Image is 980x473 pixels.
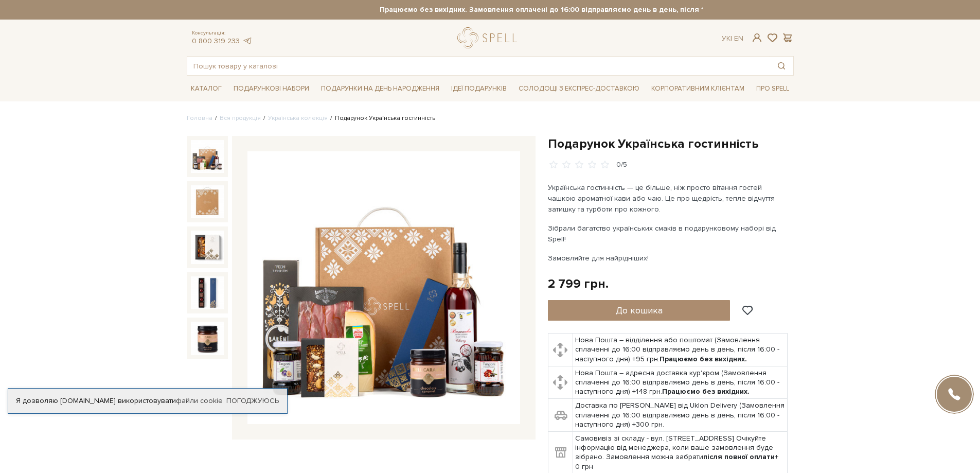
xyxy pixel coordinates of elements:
div: Ук [722,34,743,43]
td: Нова Пошта – адресна доставка кур'єром (Замовлення сплаченні до 16:00 відправляємо день в день, п... [573,366,788,399]
span: | [730,34,732,43]
input: Пошук товару у каталозі [187,57,770,75]
img: Подарунок Українська гостинність [191,140,224,173]
td: Доставка по [PERSON_NAME] від Uklon Delivery (Замовлення сплаченні до 16:00 відправляємо день в д... [573,399,788,432]
a: En [734,34,743,43]
p: Зібрали багатство українських смаків в подарунковому наборі від Spell! [548,223,789,244]
a: Вся продукція [220,114,261,122]
p: Замовляйте для найрідніших! [548,253,789,264]
button: Пошук товару у каталозі [770,57,793,75]
p: Українська гостинність — це більше, ніж просто вітання гостей чашкою ароматної кави або чаю. Це п... [548,182,789,215]
a: Солодощі з експрес-доставкою [514,80,644,97]
a: Українська колекція [268,114,328,122]
a: Погоджуюсь [226,396,279,406]
span: Каталог [187,81,226,97]
div: 2 799 грн. [548,276,609,292]
img: Подарунок Українська гостинність [191,276,224,309]
a: Корпоративним клієнтам [647,80,749,97]
li: Подарунок Українська гостинність [328,114,435,123]
b: Працюємо без вихідних. [660,355,747,363]
img: Подарунок Українська гостинність [247,151,520,424]
span: Консультація: [192,30,253,37]
strong: Працюємо без вихідних. Замовлення оплачені до 16:00 відправляємо день в день, після 16:00 - насту... [278,5,885,14]
a: 0 800 319 233 [192,37,240,45]
b: після повної оплати [703,452,775,461]
h1: Подарунок Українська гостинність [548,136,794,152]
div: Я дозволяю [DOMAIN_NAME] використовувати [8,396,287,406]
a: Головна [187,114,212,122]
span: Подарунки на День народження [317,81,443,97]
a: logo [457,27,522,48]
button: До кошика [548,300,730,321]
img: Подарунок Українська гостинність [191,185,224,218]
img: Подарунок Українська гостинність [191,231,224,264]
b: Працюємо без вихідних. [662,387,750,396]
a: telegram [242,37,253,45]
span: Ідеї подарунків [447,81,511,97]
span: Про Spell [752,81,793,97]
div: 0/5 [616,160,627,170]
img: Подарунок Українська гостинність [191,322,224,355]
span: До кошика [616,305,663,316]
a: файли cookie [176,396,223,405]
span: Подарункові набори [229,81,313,97]
td: Нова Пошта – відділення або поштомат (Замовлення сплаченні до 16:00 відправляємо день в день, піс... [573,334,788,366]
